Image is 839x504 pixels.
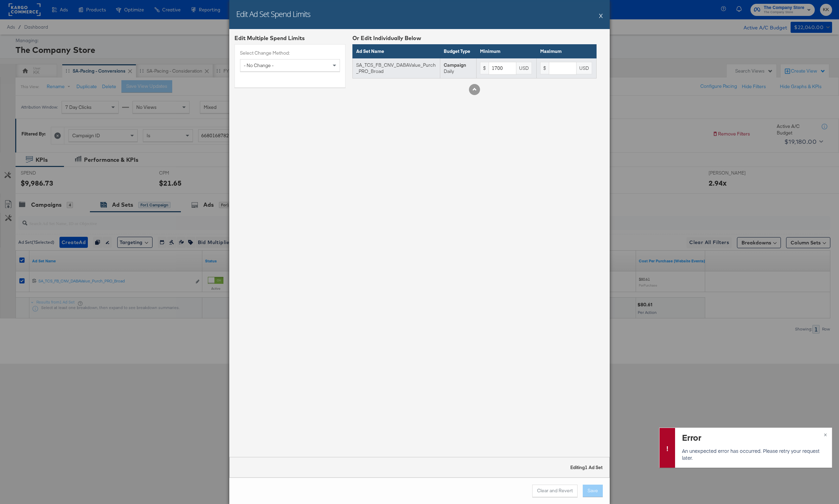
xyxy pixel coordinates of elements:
[540,62,549,74] div: $
[819,428,832,440] button: ×
[480,62,489,74] div: $
[824,430,827,438] span: ×
[536,45,597,58] th: Maximum
[682,447,823,461] p: An unexpected error has occurred. Please retry your request later.
[477,45,537,58] th: Minimum
[532,485,578,497] button: Clear and Revert
[516,62,532,74] div: USD
[682,431,823,443] div: Error
[352,34,597,42] div: Or Edit Individually Below
[444,62,466,68] strong: Campaign
[353,45,440,58] th: Ad Set Name
[577,62,592,74] div: USD
[240,50,340,56] label: Select Change Method:
[236,9,310,19] h2: Edit Ad Set Spend Limits
[585,464,602,470] span: 1 Ad Set
[244,62,274,68] span: - No Change -
[570,464,602,470] strong: Editing
[440,45,477,58] th: Budget Type
[599,9,603,22] button: X
[356,62,436,75] div: SA_TCS_FB_CNV_DABAValue_Purch_PRO_Broad
[234,34,345,42] div: Edit Multiple Spend Limits
[440,58,477,78] td: Daily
